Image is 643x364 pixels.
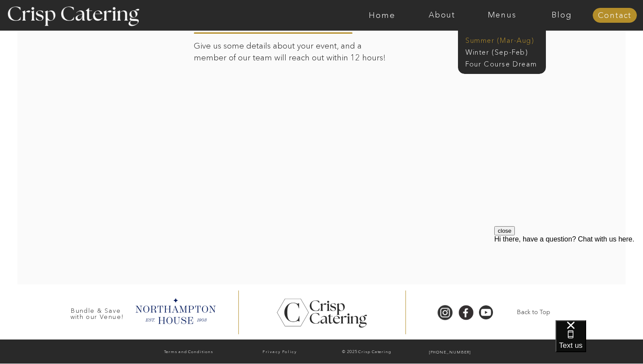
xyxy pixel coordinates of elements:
a: [PHONE_NUMBER] [410,348,490,357]
a: Four Course Dream [465,59,544,67]
iframe: podium webchat widget bubble [556,320,643,364]
p: Give us some details about your event, and a member of our team will reach out within 12 hours! [194,40,392,66]
h3: Bundle & Save with our Venue! [67,308,127,316]
a: Privacy Policy [235,348,324,357]
a: Contact [593,11,637,20]
a: Summer (Mar-Aug) [465,35,544,44]
a: Terms and Conditions [144,348,233,357]
a: Winter (Sep-Feb) [465,47,537,56]
a: Menus [472,11,532,20]
a: Home [352,11,412,20]
a: Blog [532,11,592,20]
a: About [412,11,472,20]
iframe: podium webchat widget prompt [494,226,643,331]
